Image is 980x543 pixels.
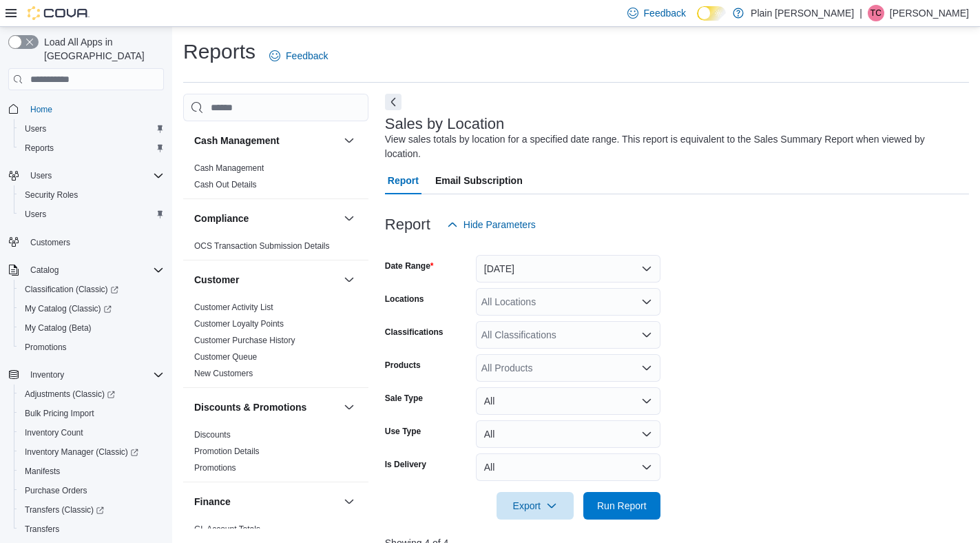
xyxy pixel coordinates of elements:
button: Export [497,492,574,520]
h1: Reports [183,38,256,65]
span: Users [19,206,164,223]
button: Finance [194,495,338,509]
span: Bulk Pricing Import [19,405,164,422]
span: New Customers [194,368,253,379]
span: Inventory [25,367,164,383]
a: Promotions [19,339,72,356]
button: Transfers [14,520,169,539]
a: GL Account Totals [194,524,260,534]
button: Open list of options [641,362,652,373]
span: Reports [25,143,54,154]
button: Customers [3,232,169,252]
span: Classification (Classic) [19,281,164,298]
span: Transfers (Classic) [25,504,104,515]
span: Bulk Pricing Import [25,408,94,419]
span: Users [25,167,164,184]
a: Users [19,206,52,223]
button: Inventory Count [14,423,169,442]
a: Transfers (Classic) [19,502,110,518]
a: Feedback [264,42,333,70]
span: Adjustments (Classic) [25,389,115,400]
button: Bulk Pricing Import [14,404,169,423]
h3: Sales by Location [385,116,505,132]
span: Discounts [194,429,231,440]
a: Inventory Manager (Classic) [14,442,169,462]
span: Security Roles [25,189,78,201]
a: Users [19,121,52,137]
span: Purchase Orders [19,482,164,499]
h3: Customer [194,273,239,287]
a: Purchase Orders [19,482,93,499]
a: Classification (Classic) [19,281,124,298]
span: Manifests [19,463,164,480]
label: Sale Type [385,393,423,404]
span: Load All Apps in [GEOGRAPHIC_DATA] [39,35,164,63]
span: Catalog [30,265,59,276]
span: My Catalog (Classic) [25,303,112,314]
button: Users [14,205,169,224]
button: Inventory [25,367,70,383]
span: Dark Mode [697,21,698,21]
a: Manifests [19,463,65,480]
span: Customer Loyalty Points [194,318,284,329]
span: Cash Management [194,163,264,174]
button: Compliance [194,212,338,225]
span: My Catalog (Beta) [25,322,92,334]
label: Date Range [385,260,434,271]
span: Promotions [19,339,164,356]
h3: Report [385,216,430,233]
span: Transfers [19,521,164,537]
span: Customer Queue [194,351,257,362]
a: Adjustments (Classic) [14,385,169,404]
h3: Compliance [194,212,249,225]
button: Discounts & Promotions [341,399,357,416]
a: Customer Purchase History [194,336,295,345]
button: Catalog [25,262,64,278]
a: Customer Queue [194,352,257,362]
label: Use Type [385,426,421,437]
span: Hide Parameters [463,218,536,232]
a: Customer Loyalty Points [194,319,284,329]
span: Users [19,121,164,137]
div: Compliance [183,238,368,260]
button: Users [3,166,169,185]
span: Home [25,100,164,117]
span: Transfers (Classic) [19,502,164,518]
span: Users [30,170,52,181]
button: Home [3,99,169,119]
a: My Catalog (Beta) [19,320,97,336]
span: Customers [30,237,70,248]
button: Users [25,167,57,184]
div: Cash Management [183,160,368,198]
a: My Catalog (Classic) [14,299,169,318]
span: My Catalog (Beta) [19,320,164,336]
a: New Customers [194,369,253,378]
span: Cash Out Details [194,179,257,190]
button: Open list of options [641,296,652,307]
p: Plain [PERSON_NAME] [751,5,854,21]
button: Run Report [583,492,660,520]
span: Customer Purchase History [194,335,295,346]
span: Users [25,209,46,220]
button: My Catalog (Beta) [14,318,169,338]
span: TC [870,5,882,21]
a: Home [25,101,58,118]
p: [PERSON_NAME] [890,5,969,21]
button: Compliance [341,210,357,227]
span: Users [25,123,46,134]
button: Next [385,94,402,110]
label: Classifications [385,327,444,338]
label: Is Delivery [385,459,426,470]
span: Feedback [644,6,686,20]
span: My Catalog (Classic) [19,300,164,317]
button: Reports [14,139,169,158]
button: Promotions [14,338,169,357]
span: Customer Activity List [194,302,273,313]
a: Cash Out Details [194,180,257,189]
a: Classification (Classic) [14,280,169,299]
span: Adjustments (Classic) [19,386,164,402]
a: Adjustments (Classic) [19,386,121,402]
span: Customers [25,234,164,251]
span: OCS Transaction Submission Details [194,240,330,252]
a: Customer Activity List [194,303,273,312]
